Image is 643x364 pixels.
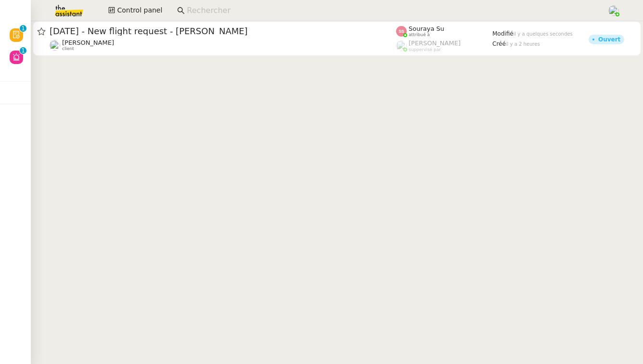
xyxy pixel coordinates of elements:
span: Souraya Su [409,25,444,32]
p: 1 [21,25,25,34]
span: [DATE] - New flight request - [PERSON_NAME] [50,27,396,36]
input: Rechercher [187,4,597,17]
button: Control panel [103,4,168,17]
span: [PERSON_NAME] [409,39,461,47]
span: client [62,46,74,52]
span: Modifié [492,30,514,37]
img: users%2FC9SBsJ0duuaSgpQFj5LgoEX8n0o2%2Favatar%2Fec9d51b8-9413-4189-adfb-7be4d8c96a3c [50,40,60,51]
nz-badge-sup: 1 [20,25,26,32]
span: attribué à [409,32,430,38]
img: svg [396,26,407,37]
p: 1 [21,47,25,56]
span: suppervisé par [409,47,441,52]
span: Control panel [117,5,162,16]
nz-badge-sup: 1 [20,47,26,54]
app-user-label: attribué à [396,25,492,38]
span: [PERSON_NAME] [62,39,114,46]
div: Ouvert [598,37,620,42]
app-user-label: suppervisé par [396,39,492,52]
img: users%2FoFdbodQ3TgNoWt9kP3GXAs5oaCq1%2Favatar%2Fprofile-pic.png [396,40,407,51]
app-user-detailed-label: client [50,39,396,52]
img: users%2FPPrFYTsEAUgQy5cK5MCpqKbOX8K2%2Favatar%2FCapture%20d%E2%80%99e%CC%81cran%202023-06-05%20a%... [608,5,619,16]
span: il y a quelques secondes [514,31,573,37]
span: Créé [492,40,506,47]
span: il y a 2 heures [506,41,540,47]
